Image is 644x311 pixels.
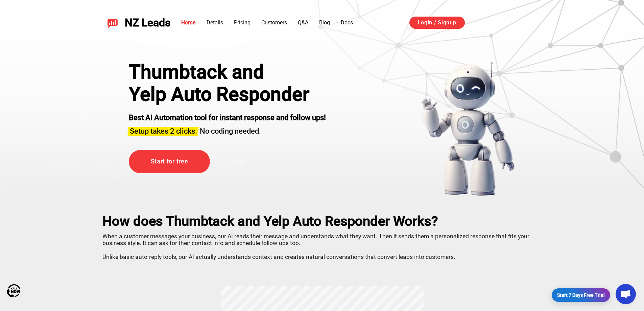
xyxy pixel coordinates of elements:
[7,284,20,297] img: Call Now
[129,123,326,136] h3: No coding needed.
[298,19,308,26] a: Q&A
[207,19,223,26] a: Details
[107,17,118,28] img: NZ Leads logo
[616,284,636,304] div: Open chat
[319,19,330,26] a: Blog
[409,17,465,29] a: Login / Signup
[129,83,326,106] h1: Yelp Auto Responder
[552,288,610,302] a: Start 7 Days Free Trial
[261,19,287,26] a: Customers
[234,19,251,26] a: Pricing
[129,113,326,122] strong: Best AI Automation tool for instant response and follow ups!
[421,61,515,196] img: yelp bot
[102,230,542,260] p: When a customer messages your business, our AI reads their message and understands what they want...
[125,17,170,29] span: NZ Leads
[341,19,353,26] a: Docs
[102,214,542,229] h2: How does Thumbtack and Yelp Auto Responder Works?
[181,19,196,26] a: Home
[130,127,197,135] span: Setup takes 2 clicks.
[472,16,546,30] iframe: Sign in with Google Button
[129,150,210,173] a: Start for free
[129,61,326,83] div: Thumbtack and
